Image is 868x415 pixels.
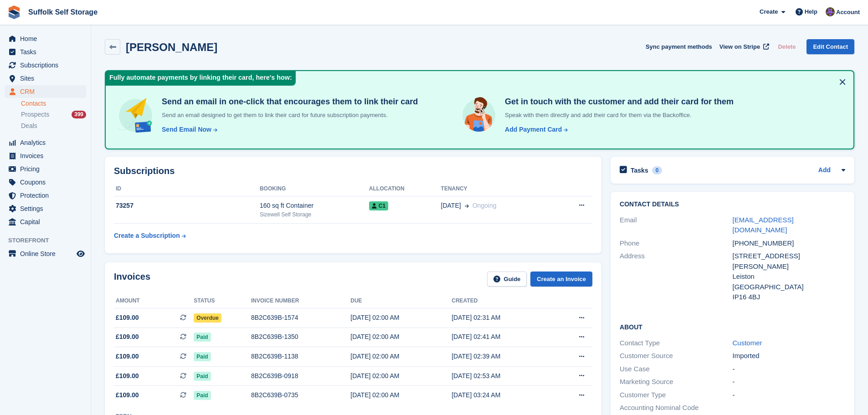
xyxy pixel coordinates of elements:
div: [GEOGRAPHIC_DATA] [733,282,845,292]
div: 160 sq ft Container [260,201,369,210]
span: Overdue [194,313,221,323]
a: menu [5,46,86,58]
span: Sites [20,72,75,85]
th: Created [452,294,553,308]
span: Account [836,8,860,17]
div: 8B2C639B-1574 [251,313,350,323]
h2: Contact Details [620,201,845,208]
h2: Subscriptions [114,166,592,176]
h4: Send an email in one-click that encourages them to link their card [158,97,418,107]
div: Customer Type [620,390,732,400]
div: Accounting Nominal Code [620,403,732,413]
th: Allocation [369,182,441,196]
span: CRM [20,85,75,98]
a: Preview store [75,248,86,259]
div: 8B2C639B-0918 [251,371,350,381]
div: [DATE] 02:00 AM [350,352,452,361]
span: £109.00 [116,332,139,342]
div: 8B2C639B-1138 [251,352,350,361]
a: menu [5,189,86,202]
h4: Get in touch with the customer and add their card for them [501,97,734,107]
img: get-in-touch-e3e95b6451f4e49772a6039d3abdde126589d6f45a760754adfa51be33bf0f70.svg [460,97,498,134]
span: Deals [21,122,37,130]
a: menu [5,59,86,72]
h2: About [620,322,845,331]
th: Amount [114,294,194,308]
a: Guide [487,272,527,287]
div: Fully automate payments by linking their card, here's how: [106,71,296,86]
a: Create an Invoice [530,272,592,287]
span: Capital [20,215,75,228]
div: [DATE] 02:31 AM [452,313,553,323]
span: Online Store [20,247,75,260]
a: View on Stripe [716,39,771,54]
a: menu [5,72,86,85]
span: [DATE] [441,201,461,210]
a: [EMAIL_ADDRESS][DOMAIN_NAME] [733,216,794,234]
img: Emma [826,7,835,16]
div: [DATE] 02:00 AM [350,371,452,381]
a: Suffolk Self Storage [25,5,101,20]
div: 73257 [114,201,260,210]
div: Marketing Source [620,377,732,387]
a: Prospects 399 [21,110,86,119]
span: Storefront [8,236,91,245]
div: 8B2C639B-0735 [251,390,350,400]
span: Paid [194,352,211,361]
span: Protection [20,189,75,202]
button: Sync payment methods [646,39,712,54]
a: Edit Contact [806,39,854,54]
h2: [PERSON_NAME] [126,41,217,53]
div: Leiston [733,272,845,282]
span: £109.00 [116,371,139,381]
a: menu [5,32,86,45]
a: menu [5,176,86,189]
p: Speak with them directly and add their card for them via the Backoffice. [501,111,734,120]
a: Add Payment Card [501,125,569,134]
span: C1 [369,201,388,210]
div: - [733,377,845,387]
th: Booking [260,182,369,196]
a: Deals [21,121,86,131]
div: Use Case [620,364,732,374]
div: 399 [72,111,86,118]
span: Create [760,7,778,16]
div: - [733,364,845,374]
span: £109.00 [116,352,139,361]
div: Phone [620,238,732,249]
div: [DATE] 02:39 AM [452,352,553,361]
a: menu [5,149,86,162]
div: Email [620,215,732,236]
div: [PHONE_NUMBER] [733,238,845,249]
span: Prospects [21,110,49,119]
div: IP16 4BJ [733,292,845,302]
a: menu [5,136,86,149]
span: Ongoing [473,202,497,209]
span: Invoices [20,149,75,162]
div: [STREET_ADDRESS][PERSON_NAME] [733,251,845,272]
img: send-email-b5881ef4c8f827a638e46e229e590028c7e36e3a6c99d2365469aff88783de13.svg [117,97,154,134]
div: Add Payment Card [505,125,562,134]
th: Tenancy [441,182,554,196]
span: Settings [20,202,75,215]
span: £109.00 [116,313,139,323]
span: Coupons [20,176,75,189]
div: [DATE] 03:24 AM [452,390,553,400]
div: 0 [652,166,663,174]
th: ID [114,182,260,196]
div: Create a Subscription [114,231,180,241]
span: Paid [194,333,211,342]
a: Customer [733,339,762,347]
div: [DATE] 02:41 AM [452,332,553,342]
th: Due [350,294,452,308]
th: Status [194,294,251,308]
span: Subscriptions [20,59,75,72]
div: - [733,390,845,400]
span: Help [805,7,817,16]
div: [DATE] 02:00 AM [350,390,452,400]
span: Home [20,32,75,45]
span: Paid [194,372,211,381]
span: Tasks [20,46,75,58]
h2: Invoices [114,272,150,287]
span: £109.00 [116,390,139,400]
